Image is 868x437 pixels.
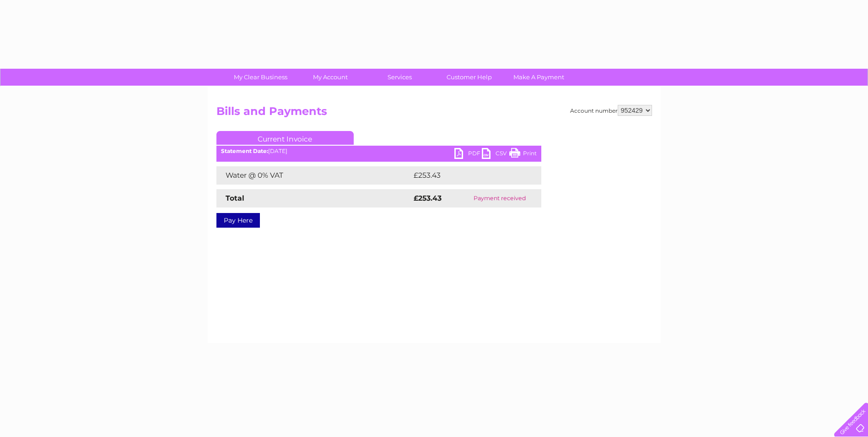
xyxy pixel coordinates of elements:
[570,105,652,116] div: Account number
[216,148,541,154] div: [DATE]
[414,194,442,202] strong: £253.43
[482,148,509,161] a: CSV
[509,148,537,161] a: Print
[362,69,437,86] a: Services
[226,194,244,202] strong: Total
[223,69,298,86] a: My Clear Business
[454,148,482,161] a: PDF
[216,131,354,145] a: Current Invoice
[221,147,268,154] b: Statement Date:
[216,166,411,185] td: Water @ 0% VAT
[431,69,507,86] a: Customer Help
[292,69,368,86] a: My Account
[411,166,525,185] td: £253.43
[501,69,577,86] a: Make A Payment
[216,213,260,228] a: Pay Here
[216,105,652,122] h2: Bills and Payments
[458,189,541,208] td: Payment received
